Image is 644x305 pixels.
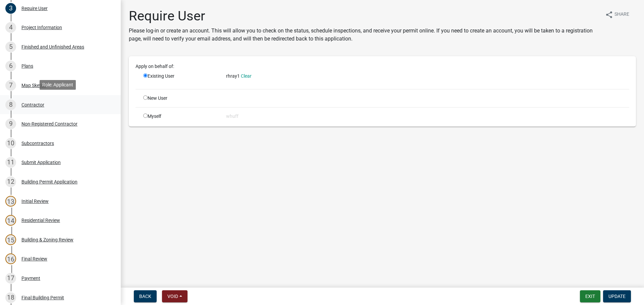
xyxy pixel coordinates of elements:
[5,215,16,226] div: 14
[21,83,46,88] div: Map Sketch
[603,290,631,302] button: Update
[162,290,187,302] button: Void
[21,179,77,184] div: Building Permit Application
[130,63,634,70] div: Apply on behalf of:
[21,25,62,30] div: Project Information
[5,99,16,110] div: 8
[138,113,221,120] div: Myself
[21,64,33,68] div: Plans
[21,237,73,242] div: Building & Zoning Review
[5,42,16,52] div: 5
[139,294,151,299] span: Back
[614,11,629,19] span: Share
[580,290,600,302] button: Exit
[21,45,84,49] div: Finished and Unfinished Areas
[608,294,626,299] span: Update
[241,73,252,79] a: Clear
[5,157,16,168] div: 11
[21,218,60,223] div: Residential Review
[605,11,613,19] i: share
[5,176,16,187] div: 12
[5,292,16,303] div: 18
[21,199,49,204] div: Initial Review
[21,122,77,126] div: Non-Registered Contractor
[5,22,16,33] div: 4
[21,141,54,146] div: Subcontractors
[167,294,178,299] span: Void
[5,138,16,149] div: 10
[129,27,600,43] p: Please log-in or create an account. This will allow you to check on the status, schedule inspecti...
[5,273,16,284] div: 17
[21,160,61,165] div: Submit Application
[5,253,16,264] div: 16
[129,8,600,24] h1: Require User
[5,61,16,71] div: 6
[138,73,221,84] div: Existing User
[21,6,48,11] div: Require User
[5,119,16,129] div: 9
[21,276,40,281] div: Payment
[21,102,44,107] div: Contractor
[138,95,221,102] div: New User
[226,73,240,79] span: rhray1
[5,196,16,207] div: 13
[5,80,16,91] div: 7
[5,234,16,245] div: 15
[40,80,76,90] div: Role: Applicant
[21,256,47,261] div: Final Review
[134,290,157,302] button: Back
[600,8,635,21] button: shareShare
[5,3,16,14] div: 3
[21,295,64,300] div: Final Building Permit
